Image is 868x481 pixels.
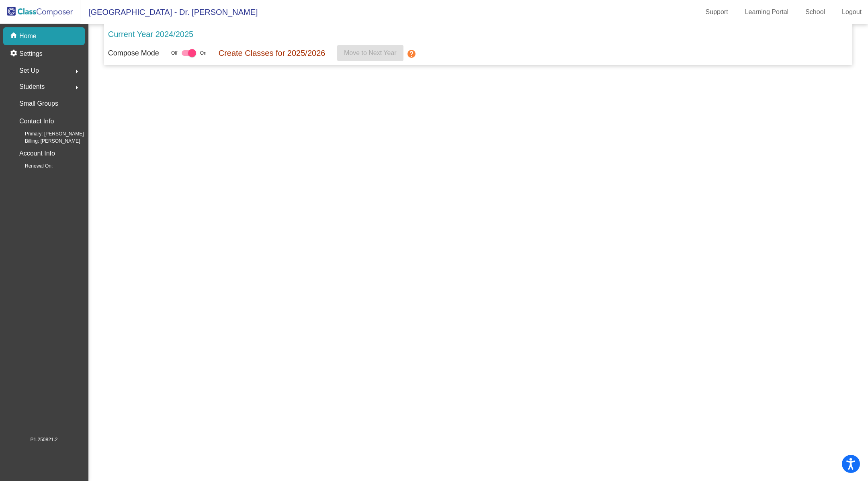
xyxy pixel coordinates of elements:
[19,31,37,41] p: Home
[171,49,178,57] span: Off
[12,162,53,170] span: Renewal On:
[108,48,159,59] p: Compose Mode
[344,49,397,56] span: Move to Next Year
[19,116,54,127] p: Contact Info
[12,137,80,145] span: Billing: [PERSON_NAME]
[739,6,795,18] a: Learning Portal
[337,45,403,61] button: Move to Next Year
[219,47,325,59] p: Create Classes for 2025/2026
[12,130,84,137] span: Primary: [PERSON_NAME]
[10,49,19,59] mat-icon: settings
[19,148,55,159] p: Account Info
[19,81,45,92] span: Students
[19,49,43,59] p: Settings
[19,98,58,109] p: Small Groups
[699,6,735,18] a: Support
[407,49,416,59] mat-icon: help
[108,28,193,40] p: Current Year 2024/2025
[10,31,19,41] mat-icon: home
[72,83,82,92] mat-icon: arrow_right
[200,49,207,57] span: On
[835,6,868,18] a: Logout
[19,65,39,76] span: Set Up
[80,6,258,18] span: [GEOGRAPHIC_DATA] - Dr. [PERSON_NAME]
[72,67,82,76] mat-icon: arrow_right
[799,6,831,18] a: School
